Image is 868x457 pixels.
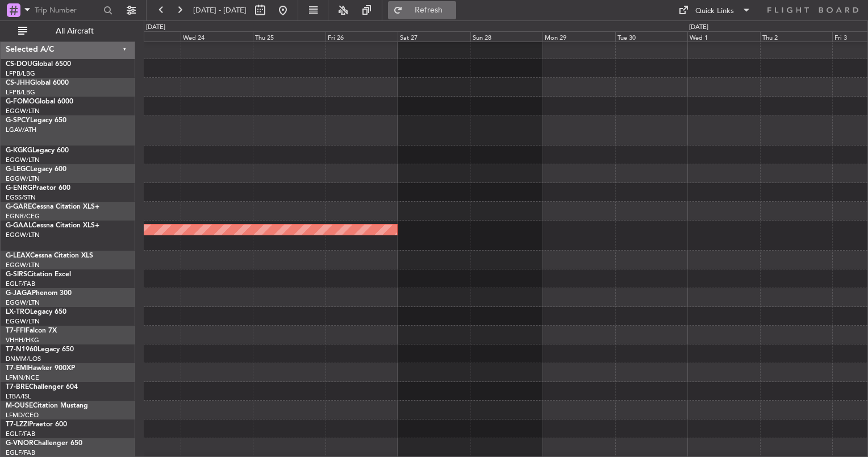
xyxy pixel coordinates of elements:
[6,355,41,363] a: DNMM/LOS
[6,290,72,297] a: G-JAGAPhenom 300
[146,23,165,32] div: [DATE]
[6,203,32,210] span: G-GARE
[689,23,708,32] div: [DATE]
[6,88,35,97] a: LFPB/LBG
[6,402,33,409] span: M-OUSE
[6,61,71,68] a: CS-DOUGlobal 6500
[6,373,39,382] a: LFMN/NCE
[6,440,34,447] span: G-VNOR
[6,222,32,229] span: G-GAAL
[6,98,35,105] span: G-FOMO
[6,252,93,259] a: G-LEAXCessna Citation XLS
[6,166,30,173] span: G-LEGC
[6,117,30,124] span: G-SPCY
[6,69,35,78] a: LFPB/LBG
[6,212,40,221] a: EGNR/CEG
[6,252,30,259] span: G-LEAX
[6,107,40,115] a: EGGW/LTN
[6,175,40,183] a: EGGW/LTN
[6,126,36,134] a: LGAV/ATH
[6,193,36,202] a: EGSS/STN
[695,6,734,17] div: Quick Links
[6,430,35,438] a: EGLF/FAB
[6,222,99,229] a: G-GAALCessna Citation XLS+
[6,384,78,390] a: T7-BREChallenger 604
[398,31,470,41] div: Sat 27
[6,327,57,334] a: T7-FFIFalcon 7X
[6,309,30,315] span: LX-TRO
[760,31,832,41] div: Thu 2
[388,1,456,19] button: Refresh
[6,156,40,164] a: EGGW/LTN
[6,271,27,278] span: G-SIRS
[6,147,32,154] span: G-KGKG
[108,31,181,41] div: Tue 23
[6,421,67,428] a: T7-LZZIPraetor 600
[6,448,35,457] a: EGLF/FAB
[193,5,247,15] span: [DATE] - [DATE]
[615,31,687,41] div: Tue 30
[6,392,31,401] a: LTBA/ISL
[325,31,398,41] div: Fri 26
[181,31,253,41] div: Wed 24
[6,231,40,239] a: EGGW/LTN
[6,421,29,428] span: T7-LZZI
[6,290,32,297] span: G-JAGA
[6,117,66,124] a: G-SPCYLegacy 650
[6,185,32,192] span: G-ENRG
[30,27,120,35] span: All Aircraft
[6,298,40,307] a: EGGW/LTN
[6,261,40,269] a: EGGW/LTN
[470,31,542,41] div: Sun 28
[12,22,123,40] button: All Aircraft
[6,327,26,334] span: T7-FFI
[6,98,73,105] a: G-FOMOGlobal 6000
[6,203,99,210] a: G-GARECessna Citation XLS+
[6,346,37,353] span: T7-N1960
[405,6,453,14] span: Refresh
[6,166,66,173] a: G-LEGCLegacy 600
[6,317,40,326] a: EGGW/LTN
[6,440,82,447] a: G-VNORChallenger 650
[35,2,100,19] input: Trip Number
[6,309,66,315] a: LX-TROLegacy 650
[6,80,69,86] a: CS-JHHGlobal 6000
[6,61,32,68] span: CS-DOU
[6,365,75,372] a: T7-EMIHawker 900XP
[687,31,759,41] div: Wed 1
[6,80,30,86] span: CS-JHH
[6,411,39,419] a: LFMD/CEQ
[6,402,88,409] a: M-OUSECitation Mustang
[6,346,74,353] a: T7-N1960Legacy 650
[542,31,615,41] div: Mon 29
[6,280,35,288] a: EGLF/FAB
[6,384,29,390] span: T7-BRE
[673,1,757,19] button: Quick Links
[6,365,28,372] span: T7-EMI
[6,271,71,278] a: G-SIRSCitation Excel
[6,185,70,192] a: G-ENRGPraetor 600
[6,336,39,344] a: VHHH/HKG
[253,31,325,41] div: Thu 25
[6,147,69,154] a: G-KGKGLegacy 600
